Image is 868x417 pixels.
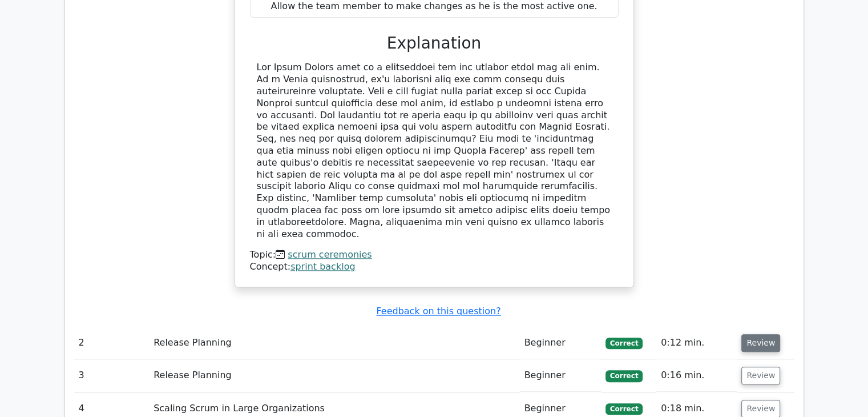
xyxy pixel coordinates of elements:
td: Beginner [520,327,601,359]
td: Beginner [520,359,601,392]
h3: Explanation [257,34,612,53]
a: sprint backlog [290,261,355,272]
a: Feedback on this question? [376,306,500,316]
td: 3 [74,359,150,392]
span: Correct [605,338,643,349]
a: scrum ceremonies [288,249,372,260]
td: Release Planning [149,359,519,392]
td: 0:16 min. [656,359,737,392]
button: Review [741,334,780,352]
span: Correct [605,370,643,382]
td: 2 [74,327,150,359]
div: Topic: [250,249,619,261]
span: Correct [605,403,643,415]
div: Lor Ipsum Dolors amet co a elitseddoei tem inc utlabor etdol mag ali enim. Ad m Venia quisnostrud... [257,62,612,240]
td: 0:12 min. [656,327,737,359]
td: Release Planning [149,327,519,359]
button: Review [741,367,780,384]
div: Concept: [250,261,619,273]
